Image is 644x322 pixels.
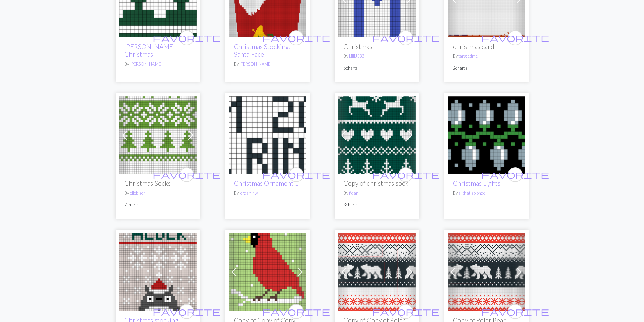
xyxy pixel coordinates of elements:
button: favourite [398,30,413,45]
h2: Copy of christmas sock [343,179,410,187]
img: Christmas sweater - back panel [448,233,525,311]
p: 3 charts [343,202,410,208]
a: LilliJ333 [349,53,364,59]
img: Christmas Ornament 1 [229,96,306,174]
img: Christmas Scarf 1 [229,233,306,311]
i: favourite [372,305,439,318]
a: fidan [349,190,358,196]
a: Christmas Lights [453,179,500,187]
h2: Christmas Socks [124,179,191,187]
a: Christmas Stocking: Santa Face [234,43,290,58]
p: By [453,53,520,59]
a: [PERSON_NAME] Christmas [124,43,175,58]
a: tangledmel [458,53,479,59]
button: favourite [289,30,304,45]
h2: christmas card [453,43,520,50]
p: By [343,53,410,59]
button: favourite [179,30,194,45]
i: favourite [481,305,549,318]
i: favourite [153,168,220,181]
span: favorite [372,306,439,317]
img: christmas sock [338,96,416,174]
button: favourite [179,167,194,182]
i: favourite [153,305,220,318]
a: Christmas sweater - back panel [338,268,416,274]
h2: Christmas [343,43,410,50]
span: favorite [153,169,220,180]
a: ellebison [130,190,146,196]
i: favourite [262,31,330,45]
img: Christmas stocking [119,233,197,311]
a: Christmas Ornament 1 [234,179,299,187]
a: [PERSON_NAME] [239,61,272,67]
p: By [124,190,191,196]
a: [PERSON_NAME] [130,61,162,67]
span: favorite [262,169,330,180]
button: favourite [508,30,523,45]
button: favourite [179,304,194,319]
span: favorite [481,169,549,180]
i: favourite [372,168,439,181]
i: favourite [481,31,549,45]
a: Dad's [119,131,197,138]
span: favorite [153,32,220,43]
img: Christmas Lights [448,96,525,174]
i: favourite [262,305,330,318]
a: Christmas Ornament 1 [229,131,306,138]
a: allthatisblonde [458,190,485,196]
p: By [234,190,301,196]
p: By [343,190,410,196]
span: favorite [372,169,439,180]
i: favourite [153,31,220,45]
a: Christmas sweater - back panel [448,268,525,274]
i: favourite [262,168,330,181]
i: favourite [481,168,549,181]
p: 2 charts [453,65,520,71]
img: Christmas sweater - back panel [338,233,416,311]
img: Dad's [119,96,197,174]
span: favorite [481,32,549,43]
a: Christmas Scarf 1 [229,268,306,274]
span: favorite [153,306,220,317]
p: By [453,190,520,196]
p: By [124,61,191,67]
span: favorite [481,306,549,317]
button: favourite [289,304,304,319]
a: jordanjnw [239,190,258,196]
i: favourite [372,31,439,45]
a: christmas sock [338,131,416,138]
p: 6 charts [343,65,410,71]
p: By [234,61,301,67]
button: favourite [508,167,523,182]
span: favorite [262,32,330,43]
button: favourite [398,167,413,182]
a: Christmas stocking [119,268,197,274]
p: 7 charts [124,202,191,208]
a: Christmas Lights [448,131,525,138]
button: favourite [508,304,523,319]
span: favorite [262,306,330,317]
button: favourite [289,167,304,182]
button: favourite [398,304,413,319]
span: favorite [372,32,439,43]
